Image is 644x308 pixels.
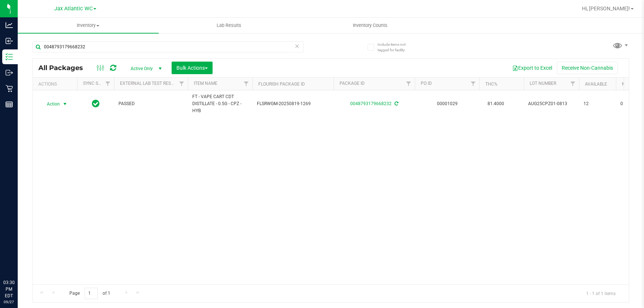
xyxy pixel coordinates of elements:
span: Page of 1 [63,288,116,299]
a: Package ID [340,81,365,86]
iframe: Resource center [7,249,30,271]
a: Lot Number [530,81,556,86]
a: Item Name [194,81,217,86]
span: In Sync [92,98,100,109]
span: Include items not tagged for facility [378,42,414,53]
inline-svg: Retail [6,85,13,92]
span: Clear [295,41,300,51]
span: Lab Results [207,22,251,29]
span: FLSRWGM-20250819-1269 [257,100,329,107]
span: Bulk Actions [176,65,208,71]
span: PASSED [118,100,183,107]
a: Filter [102,77,114,90]
inline-svg: Inventory [6,53,13,60]
inline-svg: Inbound [6,37,13,45]
span: AUG25CPZ01-0813 [528,100,575,107]
a: Lab Results [159,18,300,33]
span: Sync from Compliance System [393,101,398,106]
a: THC% [485,82,497,87]
a: Filter [403,77,415,90]
span: 12 [583,100,612,107]
span: Inventory [18,22,159,29]
a: Inventory Counts [300,18,441,33]
span: Hi, [PERSON_NAME]! [582,6,630,11]
a: 00001029 [437,101,458,106]
a: Filter [176,77,188,90]
a: Available [585,82,607,87]
p: 09/27 [3,299,14,305]
a: Filter [467,77,479,90]
a: Inventory [18,18,159,33]
a: Filter [240,77,252,90]
p: 03:30 PM EDT [3,279,14,299]
a: Flourish Package ID [258,82,305,87]
span: All Packages [38,64,90,72]
span: Inventory Counts [343,22,397,29]
span: select [61,99,70,109]
div: Actions [38,82,74,87]
a: Filter [567,77,579,90]
span: 81.4000 [484,98,508,109]
a: External Lab Test Result [120,81,178,86]
input: Search Package ID, Item Name, SKU, Lot or Part Number... [32,41,303,52]
button: Export to Excel [507,62,557,74]
input: 1 [85,288,98,299]
span: FT - VAPE CART CDT DISTILLATE - 0.5G - CPZ - HYB [192,93,248,115]
inline-svg: Analytics [6,21,13,29]
inline-svg: Reports [6,101,13,108]
a: PO ID [421,81,432,86]
a: Sync Status [83,81,111,86]
button: Receive Non-Cannabis [557,62,618,74]
inline-svg: Outbound [6,69,13,76]
span: Jax Atlantic WC [54,6,93,12]
a: 0048793179668232 [350,101,392,106]
button: Bulk Actions [172,62,213,74]
span: Action [40,99,60,109]
span: 1 - 1 of 1 items [580,288,621,299]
